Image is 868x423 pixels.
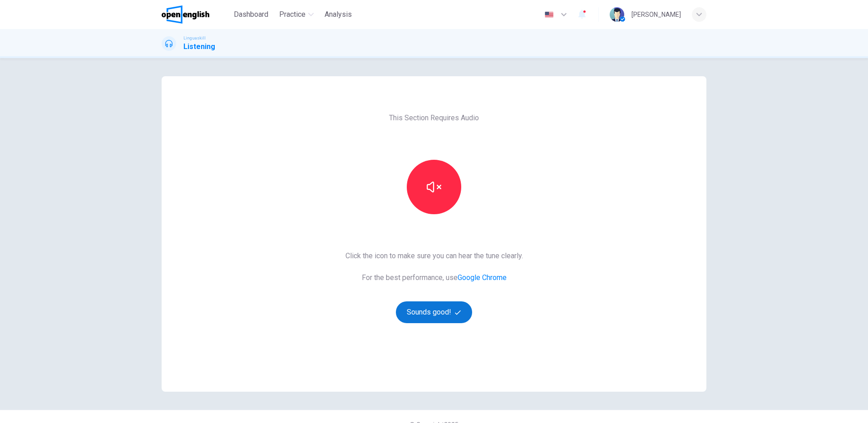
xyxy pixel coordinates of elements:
button: Sounds good! [396,301,472,323]
a: OpenEnglish logo [162,5,230,24]
button: Practice [276,6,317,23]
span: Practice [279,9,306,20]
button: Dashboard [230,6,272,23]
button: Analysis [321,6,355,23]
div: [PERSON_NAME] [631,9,681,20]
a: Google Chrome [458,273,507,282]
span: Dashboard [234,9,268,20]
span: Linguaskill [183,35,206,41]
span: For the best performance, use [345,272,523,283]
img: Profile picture [610,7,624,22]
img: OpenEnglish logo [162,5,209,24]
span: Click the icon to make sure you can hear the tune clearly. [345,251,523,261]
img: en [543,11,555,18]
span: This Section Requires Audio [389,113,479,123]
h1: Listening [183,41,215,52]
span: Analysis [325,9,352,20]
